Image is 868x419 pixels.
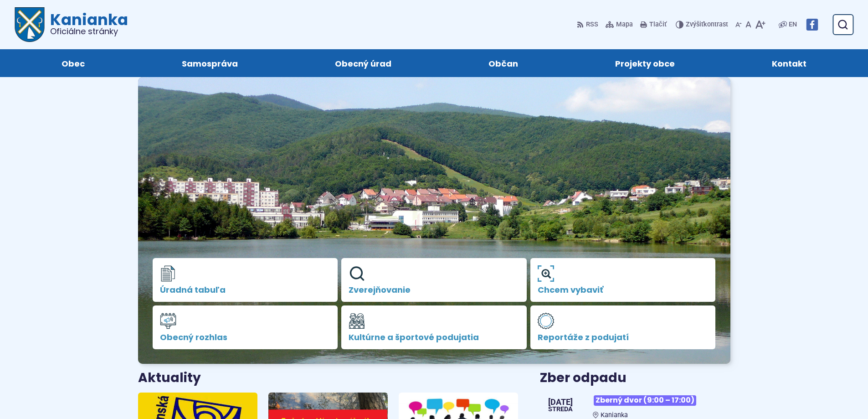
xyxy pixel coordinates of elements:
[349,333,519,342] span: Kultúrne a športové podujatia
[638,15,668,34] button: Tlačiť
[789,19,797,30] span: EN
[160,333,331,342] span: Obecný rozhlas
[538,333,709,342] span: Reportáže z podujatí
[22,49,124,77] a: Obec
[182,49,238,77] span: Samospráva
[586,19,598,30] span: RSS
[548,406,573,413] span: streda
[295,49,431,77] a: Obecný úrad
[153,258,338,302] a: Úradná tabuľa
[733,49,846,77] a: Kontakt
[772,49,806,77] span: Kontakt
[676,15,730,34] button: Zvýšiťkontrast
[62,49,85,77] span: Obec
[449,49,558,77] a: Občan
[787,19,799,30] a: EN
[341,305,527,349] a: Kultúrne a športové podujatia
[616,19,633,30] span: Mapa
[15,7,45,42] img: Prejsť na domovskú stránku
[649,21,667,29] span: Tlačiť
[15,7,128,42] a: Logo Kanianka, prejsť na domovskú stránku.
[548,398,573,406] span: [DATE]
[734,15,744,34] button: Zmenšiť veľkosť písma
[594,395,696,406] span: Zberný dvor (9:00 – 17:00)
[530,305,716,349] a: Reportáže z podujatí
[601,411,628,419] span: Kanianka
[530,258,716,302] a: Chcem vybaviť
[138,371,201,385] h3: Aktuality
[576,49,714,77] a: Projekty obce
[488,49,518,77] span: Občan
[50,27,128,36] span: Oficiálne stránky
[577,15,600,34] a: RSS
[753,15,767,34] button: Zväčšiť veľkosť písma
[540,371,730,385] h3: Zber odpadu
[686,21,704,28] span: Zvýšiť
[153,305,338,349] a: Obecný rozhlas
[806,19,818,31] img: Prejsť na Facebook stránku
[744,15,753,34] button: Nastaviť pôvodnú veľkosť písma
[335,49,391,77] span: Obecný úrad
[538,285,709,295] span: Chcem vybaviť
[686,21,728,29] span: kontrast
[540,392,730,419] a: Zberný dvor (9:00 – 17:00) Kanianka [DATE] streda
[615,49,675,77] span: Projekty obce
[604,15,635,34] a: Mapa
[45,12,128,36] h1: Kanianka
[160,285,331,295] span: Úradná tabuľa
[142,49,277,77] a: Samospráva
[349,285,519,295] span: Zverejňovanie
[341,258,527,302] a: Zverejňovanie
